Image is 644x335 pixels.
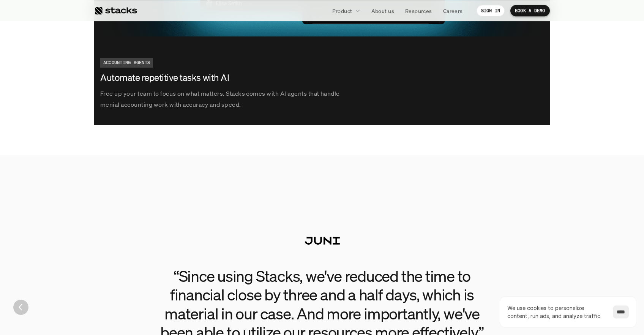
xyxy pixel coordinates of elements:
img: Back Arrow [13,300,28,315]
p: Product [332,7,352,15]
button: Previous [13,300,28,315]
p: Free up your team to focus on what matters. Stacks comes with AI agents that handle menial accoun... [100,88,347,110]
a: Resources [401,4,437,17]
p: BOOK A DEMO [515,8,545,13]
h3: Automate repetitive tasks with AI [100,71,309,84]
a: Privacy Policy [90,176,123,181]
h2: ACCOUNTING AGENTS [103,60,150,65]
a: BOOK A DEMO [510,5,550,16]
a: SIGN IN [477,5,505,16]
p: We use cookies to personalize content, run ads, and analyze traffic. [507,304,605,320]
p: SIGN IN [481,8,500,13]
p: About us [371,7,394,15]
p: Careers [443,7,463,15]
a: Careers [439,4,467,17]
p: Resources [405,7,432,15]
a: About us [367,4,399,17]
